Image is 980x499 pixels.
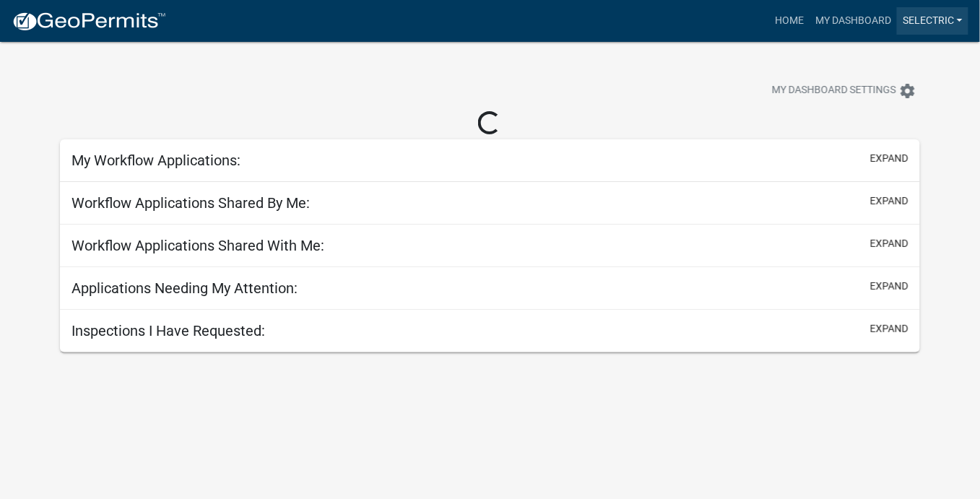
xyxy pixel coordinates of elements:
[870,151,909,166] button: expand
[71,152,240,169] h5: My Workflow Applications:
[870,321,909,337] button: expand
[810,7,897,35] a: My Dashboard
[71,279,298,297] h5: Applications Needing My Attention:
[772,82,896,100] span: My Dashboard Settings
[769,7,810,35] a: Home
[897,7,968,35] a: Selectric
[760,77,928,105] button: My Dashboard Settingssettings
[870,236,909,251] button: expand
[71,237,324,254] h5: Workflow Applications Shared With Me:
[870,279,909,294] button: expand
[71,322,265,339] h5: Inspections I Have Requested:
[870,194,909,209] button: expand
[71,194,310,212] h5: Workflow Applications Shared By Me:
[899,82,916,100] i: settings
